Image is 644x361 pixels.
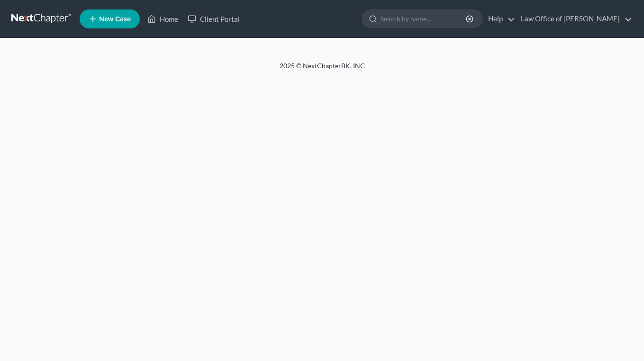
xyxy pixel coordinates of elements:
[52,61,592,78] div: 2025 © NextChapterBK, INC
[516,10,632,27] a: Law Office of [PERSON_NAME]
[99,16,131,23] span: New Case
[143,10,183,27] a: Home
[483,10,515,27] a: Help
[381,10,467,27] input: Search by name...
[183,10,245,27] a: Client Portal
